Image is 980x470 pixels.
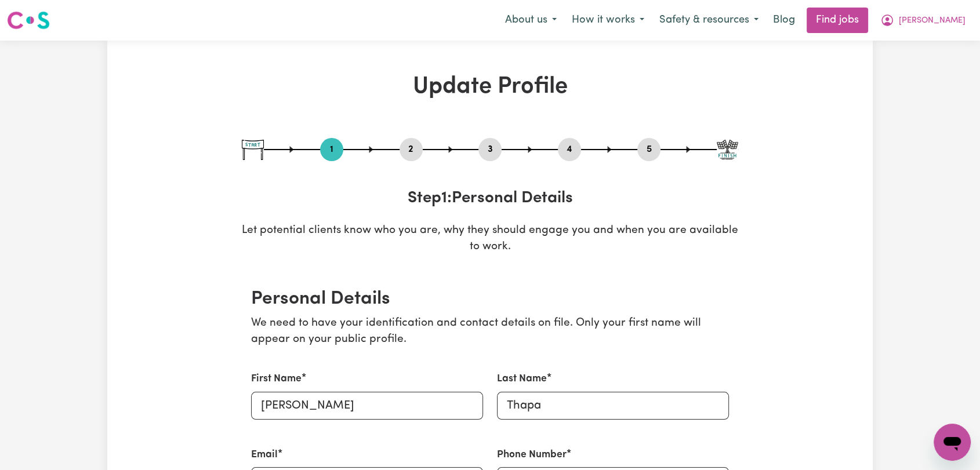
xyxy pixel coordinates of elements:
[242,73,738,101] h1: Update Profile
[497,371,547,387] label: Last Name
[242,189,738,209] h3: Step 1 : Personal Details
[766,8,802,33] a: Blog
[899,14,966,27] span: [PERSON_NAME]
[400,142,423,157] button: Go to step 2
[807,8,868,33] a: Find jobs
[251,315,729,349] p: We need to have your identification and contact details on file. Only your first name will appear...
[564,8,652,32] button: How it works
[7,10,50,31] img: Careseekers logo
[497,447,567,462] label: Phone Number
[251,447,278,462] label: Email
[478,142,502,157] button: Go to step 3
[652,8,766,32] button: Safety & resources
[498,8,564,32] button: About us
[558,142,581,157] button: Go to step 4
[7,7,50,34] a: Careseekers logo
[251,288,729,310] h2: Personal Details
[873,8,973,32] button: My Account
[320,142,343,157] button: Go to step 1
[251,371,302,387] label: First Name
[637,142,660,157] button: Go to step 5
[934,424,971,461] iframe: Button to launch messaging window
[242,223,738,256] p: Let potential clients know who you are, why they should engage you and when you are available to ...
